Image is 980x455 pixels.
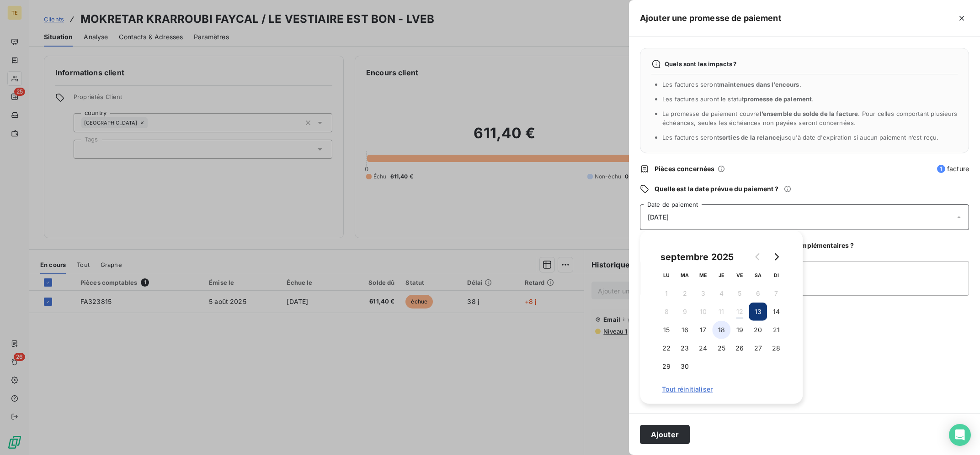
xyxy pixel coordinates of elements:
[676,284,694,303] button: 2
[749,339,767,357] button: 27
[662,95,814,103] span: Les factures auront le statut .
[694,284,712,303] button: 3
[767,339,785,357] button: 28
[719,134,780,141] span: sorties de la relance
[712,303,730,321] button: 11
[744,95,812,103] span: promesse de paiement
[662,386,781,393] span: Tout réinitialiser
[676,321,694,339] button: 16
[665,60,737,68] span: Quels sont les impacts ?
[712,266,730,284] th: jeudi
[662,110,958,126] span: La promesse de paiement couvre . Pour celles comportant plusieurs échéances, seules les échéances...
[657,266,676,284] th: lundi
[657,321,676,339] button: 15
[655,184,778,194] span: Quelle est la date prévue du paiement ?
[749,248,767,266] button: Go to previous month
[767,284,785,303] button: 7
[767,321,785,339] button: 21
[730,284,749,303] button: 5
[760,110,858,117] span: l’ensemble du solde de la facture
[937,165,945,173] span: 1
[676,339,694,357] button: 23
[712,339,730,357] button: 25
[949,424,971,446] div: Open Intercom Messenger
[640,12,782,25] h5: Ajouter une promesse de paiement
[767,266,785,284] th: dimanche
[655,164,715,173] span: Pièces concernées
[730,266,749,284] th: vendredi
[719,81,799,88] span: maintenues dans l’encours
[937,164,969,173] span: facture
[662,134,938,141] span: Les factures seront jusqu'à date d'expiration si aucun paiement n’est reçu.
[749,321,767,339] button: 20
[767,248,785,266] button: Go to next month
[712,284,730,303] button: 4
[657,339,676,357] button: 22
[657,357,676,376] button: 29
[662,81,801,88] span: Les factures seront .
[694,303,712,321] button: 10
[694,339,712,357] button: 24
[676,303,694,321] button: 9
[749,284,767,303] button: 6
[676,357,694,376] button: 30
[694,321,712,339] button: 17
[730,321,749,339] button: 19
[749,303,767,321] button: 13
[694,266,712,284] th: mercredi
[730,303,749,321] button: 12
[767,303,785,321] button: 14
[749,266,767,284] th: samedi
[640,425,690,444] button: Ajouter
[657,303,676,321] button: 8
[648,214,669,221] span: [DATE]
[676,266,694,284] th: mardi
[657,250,737,264] div: septembre 2025
[730,339,749,357] button: 26
[657,284,676,303] button: 1
[712,321,730,339] button: 18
